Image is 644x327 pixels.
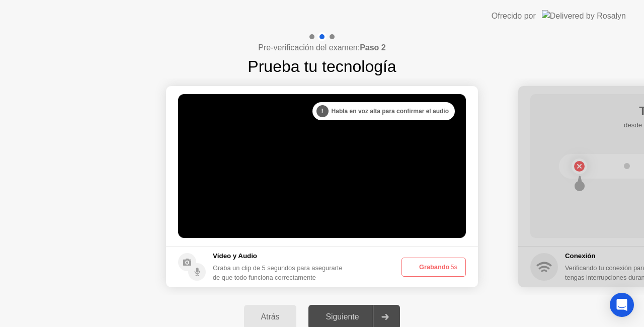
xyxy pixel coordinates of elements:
[542,10,626,22] img: Delivered by Rosalyn
[213,251,347,261] h5: Vídeo y Audio
[311,312,373,321] div: Siguiente
[213,263,347,282] div: Graba un clip de 5 segundos para asegurarte de que todo funciona correctamente
[247,312,294,321] div: Atrás
[492,10,536,22] div: Ofrecido por
[316,105,329,117] div: !
[360,43,386,52] b: Paso 2
[610,293,634,317] div: Open Intercom Messenger
[258,42,385,54] h4: Pre-verificación del examen:
[450,263,457,271] span: 5s
[312,102,455,120] div: Habla en voz alta para confirmar el audio
[401,258,466,277] button: Grabando5s
[248,54,396,78] h1: Prueba tu tecnología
